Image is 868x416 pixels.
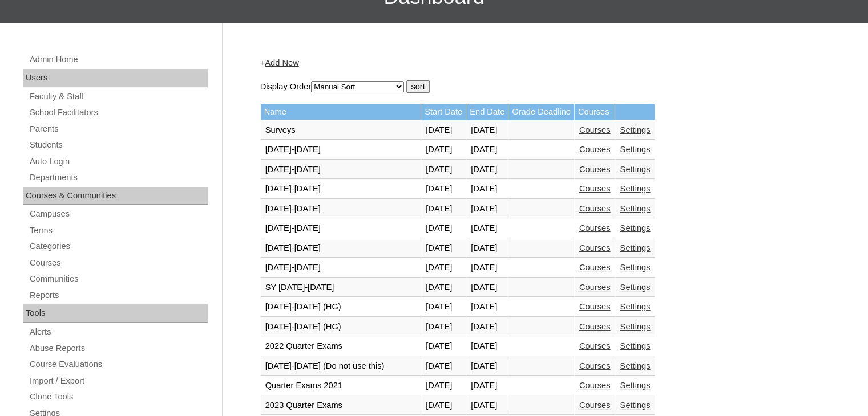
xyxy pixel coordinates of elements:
[620,243,650,252] a: Settings
[579,165,611,174] a: Courses
[29,207,208,221] a: Campuses
[29,89,208,104] a: Faculty & Staff
[29,357,208,372] a: Course Evaluations
[261,278,421,297] td: SY [DATE]-[DATE]
[421,199,466,219] td: [DATE]
[620,204,650,213] a: Settings
[261,219,421,238] td: [DATE]-[DATE]
[579,381,611,390] a: Courses
[29,154,208,169] a: Auto Login
[261,160,421,180] td: [DATE]-[DATE]
[620,302,650,311] a: Settings
[421,219,466,238] td: [DATE]
[466,160,508,180] td: [DATE]
[620,381,650,390] a: Settings
[261,104,421,120] td: Name
[466,297,508,317] td: [DATE]
[575,104,615,120] td: Courses
[620,165,650,174] a: Settings
[466,104,508,120] td: End Date
[466,239,508,258] td: [DATE]
[29,374,208,388] a: Import / Export
[260,57,825,69] div: +
[29,239,208,254] a: Categories
[466,199,508,219] td: [DATE]
[421,278,466,297] td: [DATE]
[421,337,466,356] td: [DATE]
[261,239,421,258] td: [DATE]-[DATE]
[466,258,508,278] td: [DATE]
[579,401,611,410] a: Courses
[466,121,508,140] td: [DATE]
[466,396,508,415] td: [DATE]
[466,376,508,395] td: [DATE]
[466,337,508,356] td: [DATE]
[421,396,466,415] td: [DATE]
[579,302,611,311] a: Courses
[29,256,208,270] a: Courses
[29,390,208,404] a: Clone Tools
[29,105,208,120] a: School Facilitators
[23,187,208,205] div: Courses & Communities
[29,341,208,356] a: Abuse Reports
[466,219,508,238] td: [DATE]
[579,341,611,350] a: Courses
[421,140,466,160] td: [DATE]
[261,199,421,219] td: [DATE]-[DATE]
[23,304,208,323] div: Tools
[466,180,508,199] td: [DATE]
[421,121,466,140] td: [DATE]
[579,184,611,193] a: Courses
[261,180,421,199] td: [DATE]-[DATE]
[261,396,421,415] td: 2023 Quarter Exams
[421,297,466,317] td: [DATE]
[620,341,650,350] a: Settings
[579,263,611,272] a: Courses
[620,401,650,410] a: Settings
[29,138,208,152] a: Students
[29,52,208,67] a: Admin Home
[508,104,574,120] td: Grade Deadline
[265,58,298,67] a: Add New
[579,145,611,154] a: Courses
[29,272,208,286] a: Communities
[579,204,611,213] a: Courses
[421,180,466,199] td: [DATE]
[421,104,466,120] td: Start Date
[579,361,611,370] a: Courses
[620,322,650,331] a: Settings
[23,69,208,87] div: Users
[261,337,421,356] td: 2022 Quarter Exams
[421,357,466,376] td: [DATE]
[261,140,421,160] td: [DATE]-[DATE]
[421,258,466,278] td: [DATE]
[29,122,208,136] a: Parents
[620,263,650,272] a: Settings
[260,80,825,93] form: Display Order
[579,283,611,292] a: Courses
[29,325,208,339] a: Alerts
[466,140,508,160] td: [DATE]
[29,223,208,238] a: Terms
[261,357,421,376] td: [DATE]-[DATE] (Do not use this)
[579,243,611,252] a: Courses
[466,317,508,337] td: [DATE]
[261,297,421,317] td: [DATE]-[DATE] (HG)
[620,184,650,193] a: Settings
[620,361,650,370] a: Settings
[620,125,650,134] a: Settings
[620,283,650,292] a: Settings
[261,258,421,278] td: [DATE]-[DATE]
[29,288,208,303] a: Reports
[421,239,466,258] td: [DATE]
[579,223,611,233] a: Courses
[579,125,611,134] a: Courses
[261,317,421,337] td: [DATE]-[DATE] (HG)
[421,317,466,337] td: [DATE]
[466,278,508,297] td: [DATE]
[620,145,650,154] a: Settings
[579,322,611,331] a: Courses
[421,160,466,180] td: [DATE]
[261,376,421,395] td: Quarter Exams 2021
[261,121,421,140] td: Surveys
